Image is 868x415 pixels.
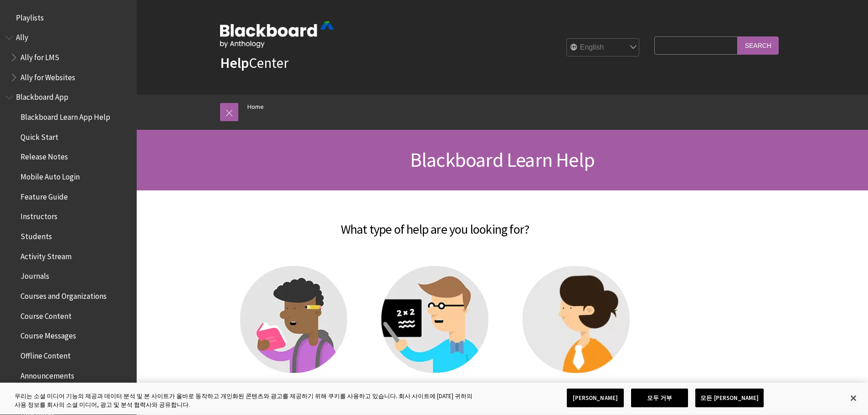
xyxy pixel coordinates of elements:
span: Blackboard Learn App Help [21,109,110,122]
span: Announcements [21,368,74,380]
img: Student help [240,266,347,373]
span: Ally [16,30,28,42]
div: 우리는 소셜 미디어 기능의 제공과 데이터 분석 및 본 사이트가 올바로 동작하고 개인화된 콘텐츠와 광고를 제공하기 위해 쿠키를 사용하고 있습니다. 회사 사이트에 [DATE] 귀... [15,392,478,410]
h2: What type of help are you looking for? [153,209,718,239]
a: Home [247,101,264,113]
span: Ally for Websites [21,70,75,82]
img: Blackboard by Anthology [220,21,334,48]
span: Quick Start [21,129,58,142]
span: Release Notes [21,149,68,162]
img: Instructor help [381,266,488,373]
span: Course Messages [21,328,76,341]
a: HelpCenter [220,54,288,72]
span: Blackboard App [16,90,68,102]
strong: Help [220,54,249,72]
span: Offline Content [21,348,71,360]
input: Search [738,36,779,54]
span: Ally for LMS [21,50,59,62]
nav: Book outline for Playlists [5,10,131,26]
span: Students [21,229,52,241]
button: 모두 거부 [631,389,688,408]
span: Playlists [16,10,44,22]
button: [PERSON_NAME] [567,389,624,408]
a: Student help Student [232,266,355,394]
img: Administrator help [523,266,630,373]
span: Course Content [21,308,72,321]
span: Activity Stream [21,249,72,261]
span: Instructors [21,209,57,221]
a: Instructor help Instructor [374,266,497,394]
span: Courses and Organizations [21,288,107,301]
a: Administrator help Administrator [515,266,638,394]
button: 닫기 [843,388,863,408]
button: 모든 [PERSON_NAME] [695,389,764,408]
span: Feature Guide [21,189,68,201]
span: Journals [21,269,49,281]
span: Blackboard Learn Help [410,147,595,172]
nav: Book outline for Anthology Ally Help [5,30,131,85]
select: Site Language Selector [567,39,640,57]
span: Mobile Auto Login [21,169,80,181]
